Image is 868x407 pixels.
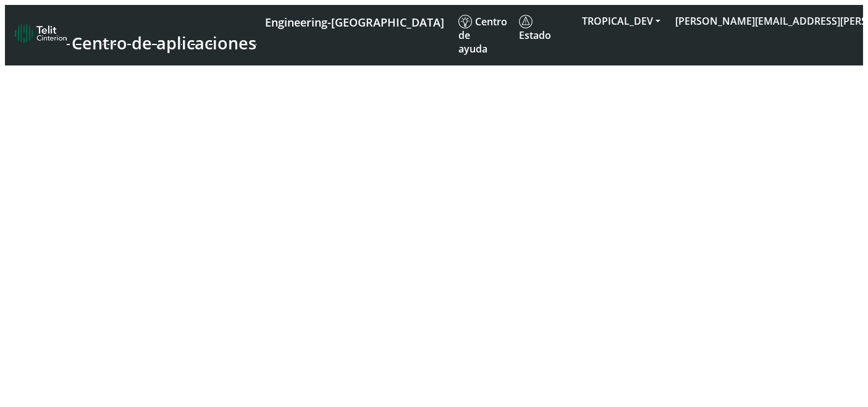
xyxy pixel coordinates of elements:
[15,20,255,50] a: Centro de aplicaciones
[72,31,256,54] span: Centro de aplicaciones
[514,10,575,47] a: Estado
[264,10,444,33] a: Tu instancia actual de la plataforma
[458,15,472,28] img: knowledge.svg
[265,15,444,30] span: Engineering-[GEOGRAPHIC_DATA]
[519,15,533,28] img: status.svg
[575,10,668,32] button: TROPICAL_DEV
[519,15,551,42] span: Estado
[15,23,67,43] img: logo-telit-cinterion-gw-new.png
[458,15,507,56] span: Centro de ayuda
[453,10,514,61] a: Centro de ayuda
